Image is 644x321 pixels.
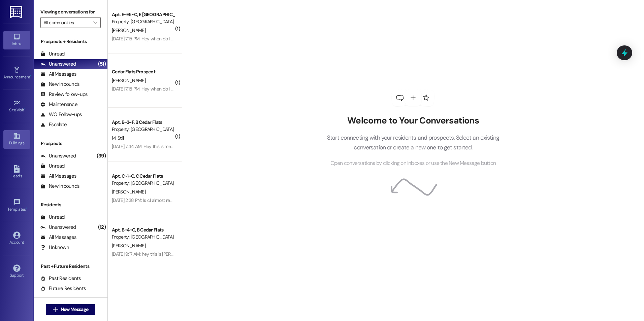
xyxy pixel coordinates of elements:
[3,262,30,281] a: Support
[34,201,107,208] div: Residents
[112,226,174,234] div: Apt. B~4~C, B Cedar Flats
[96,222,107,233] div: (12)
[53,307,58,312] i: 
[10,6,24,18] img: ResiDesk Logo
[40,101,77,108] div: Maintenance
[43,17,90,28] input: All communities
[112,119,174,126] div: Apt. B~3~F, B Cedar Flats
[112,243,146,249] span: [PERSON_NAME]
[112,77,146,83] span: [PERSON_NAME]
[40,183,79,190] div: New Inbounds
[40,244,69,251] div: Unknown
[112,135,124,141] span: M. Still
[96,59,107,69] div: (51)
[112,68,174,75] div: Cedar Flats Prospect
[40,81,79,88] div: New Inbounds
[34,263,107,270] div: Past + Future Residents
[112,180,174,187] div: Property: [GEOGRAPHIC_DATA]
[40,173,76,180] div: All Messages
[317,133,509,152] p: Start connecting with your residents and prospects. Select an existing conversation or create a n...
[40,285,86,292] div: Future Residents
[46,304,96,315] button: New Message
[112,173,174,180] div: Apt. C~1~C, C Cedar Flats
[112,27,146,33] span: [PERSON_NAME]
[30,74,31,78] span: •
[40,50,65,58] div: Unread
[112,251,490,257] div: [DATE] 9:17 AM: hey this is [PERSON_NAME]! i was waiting for someone to come that i could give my...
[3,97,30,115] a: Site Visit •
[3,197,30,215] a: Templates •
[26,206,27,211] span: •
[34,140,107,147] div: Prospects
[112,18,174,25] div: Property: [GEOGRAPHIC_DATA]
[40,275,81,282] div: Past Residents
[112,126,174,133] div: Property: [GEOGRAPHIC_DATA]
[317,115,509,126] h2: Welcome to Your Conversations
[112,234,174,241] div: Property: [GEOGRAPHIC_DATA]
[40,91,88,98] div: Review follow-ups
[40,163,65,170] div: Unread
[61,306,88,313] span: New Message
[93,20,97,25] i: 
[40,224,76,231] div: Unanswered
[40,61,76,68] div: Unanswered
[24,107,25,111] span: •
[112,36,209,42] div: [DATE] 7:15 PM: Hey when do I receive the refund?
[112,189,146,195] span: [PERSON_NAME]
[40,152,76,159] div: Unanswered
[112,86,209,92] div: [DATE] 7:15 PM: Hey when do I receive the refund?
[112,11,174,18] div: Apt. E~E5~C, E [GEOGRAPHIC_DATA]
[3,130,30,148] a: Buildings
[40,71,76,78] div: All Messages
[40,214,65,221] div: Unread
[40,7,101,17] label: Viewing conversations for
[95,151,107,161] div: (39)
[112,197,180,203] div: [DATE] 2:38 PM: Is c1 almost ready?
[3,31,30,49] a: Inbox
[34,38,107,45] div: Prospects + Residents
[330,159,496,168] span: Open conversations by clicking on inboxes or use the New Message button
[40,234,76,241] div: All Messages
[3,229,30,248] a: Account
[40,111,82,118] div: WO Follow-ups
[40,121,67,128] div: Escalate
[3,163,30,181] a: Leads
